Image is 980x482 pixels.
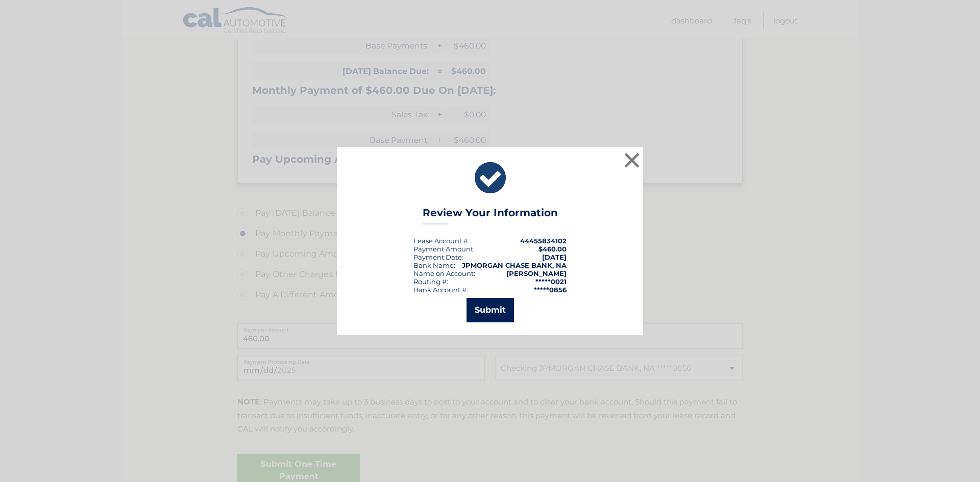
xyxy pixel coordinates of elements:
[467,298,514,322] button: Submit
[413,286,468,294] div: Bank Account #:
[413,269,475,277] div: Name on Account:
[423,207,558,224] h3: Review Your Information
[506,269,567,277] strong: [PERSON_NAME]
[413,277,448,286] div: Routing #:
[538,245,567,253] span: $460.00
[413,253,462,261] span: Payment Date
[413,245,475,253] div: Payment Amount:
[542,253,567,261] span: [DATE]
[413,237,470,245] div: Lease Account #:
[413,253,463,261] div: :
[622,150,642,170] button: ×
[413,261,455,269] div: Bank Name:
[462,261,567,269] strong: JPMORGAN CHASE BANK, NA
[520,237,567,245] strong: 44455834102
